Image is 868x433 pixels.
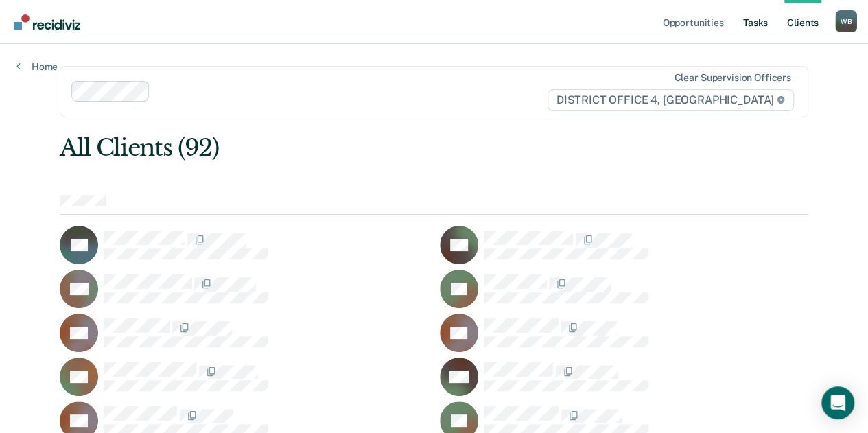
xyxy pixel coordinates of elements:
div: Open Intercom Messenger [821,386,854,419]
div: Clear supervision officers [674,72,790,84]
button: Profile dropdown button [835,10,857,32]
div: W B [835,10,857,32]
div: All Clients (92) [60,134,658,162]
a: Home [16,60,58,73]
img: Recidiviz [14,14,80,30]
span: DISTRICT OFFICE 4, [GEOGRAPHIC_DATA] [548,89,794,111]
